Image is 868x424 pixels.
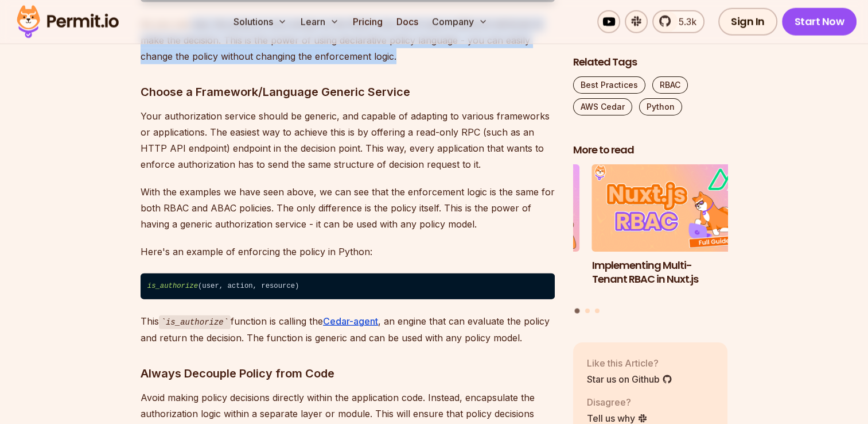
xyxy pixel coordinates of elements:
p: Here's an example of enforcing the policy in Python: [141,244,555,260]
h2: Related Tags [573,55,728,70]
p: This function is calling the , an engine that can evaluate the policy and return the decision. Th... [141,313,555,346]
a: Pricing [348,10,387,33]
p: Like this Article? [587,356,672,369]
a: Python [639,98,682,115]
button: Go to slide 1 [575,308,580,313]
code: is_authorize [159,315,231,329]
a: Star us on Github [587,372,672,386]
li: 3 of 3 [425,164,579,301]
p: Your authorization service should be generic, and capable of adapting to various frameworks or ap... [141,108,555,172]
p: Disagree? [587,395,648,408]
li: 1 of 3 [592,164,747,301]
img: How to Use JWTs for Authorization: Best Practices and Common Mistakes [425,164,579,252]
h3: Always Decouple Policy from Code [141,364,555,383]
img: Implementing Multi-Tenant RBAC in Nuxt.js [592,164,747,252]
h3: Choose a Framework/Language Generic Service [141,83,555,101]
span: is_authorize [147,282,198,290]
a: Docs [392,10,423,33]
h2: More to read [573,143,728,157]
h3: How to Use JWTs for Authorization: Best Practices and Common Mistakes [425,258,579,300]
button: Solutions [229,10,291,33]
a: Sign In [718,8,777,36]
img: Permit logo [11,2,124,41]
button: Go to slide 3 [595,308,600,313]
a: Start Now [782,8,857,36]
div: Posts [573,164,728,315]
a: 5.3k [652,10,704,33]
button: Company [427,10,492,33]
a: Implementing Multi-Tenant RBAC in Nuxt.jsImplementing Multi-Tenant RBAC in Nuxt.js [592,164,747,301]
button: Go to slide 2 [585,308,590,313]
button: Learn [296,10,344,33]
a: Best Practices [573,76,645,94]
code: (user, action, resource) [141,273,555,300]
p: With the examples we have seen above, we can see that the enforcement logic is the same for both ... [141,184,555,232]
a: RBAC [652,76,688,94]
h3: Implementing Multi-Tenant RBAC in Nuxt.js [592,258,747,287]
span: 5.3k [672,15,696,29]
a: AWS Cedar [573,98,632,115]
a: Cedar-agent [323,315,378,327]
